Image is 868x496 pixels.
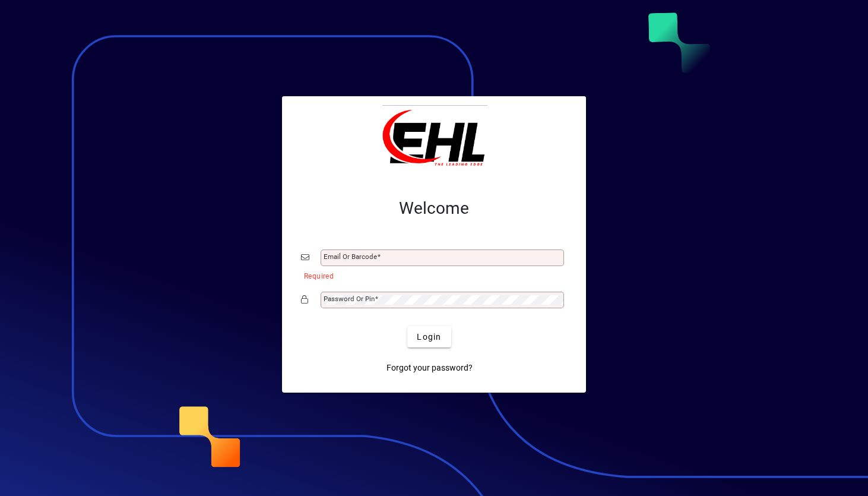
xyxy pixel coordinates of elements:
[301,198,567,219] h2: Welcome
[304,269,557,282] mat-error: Required
[387,362,473,374] span: Forgot your password?
[382,357,477,378] a: Forgot your password?
[407,326,451,347] button: Login
[324,252,377,261] mat-label: Email or Barcode
[324,295,375,303] mat-label: Password or Pin
[417,331,441,343] span: Login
